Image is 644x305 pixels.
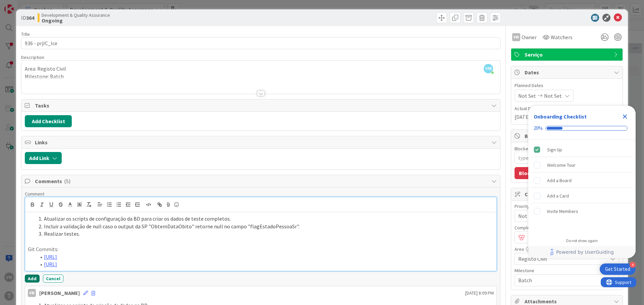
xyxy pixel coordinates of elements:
[39,289,80,297] div: [PERSON_NAME]
[525,51,610,59] span: Serviço
[28,245,494,253] p: Git Commits:
[620,111,630,122] div: Close Checklist
[515,82,619,89] span: Planned Dates
[42,12,110,18] span: Development & Quality Assurance
[547,146,562,154] div: Sign Up
[25,152,62,164] button: Add Link
[525,190,610,198] span: Custom Fields
[44,253,57,260] a: [URL]
[531,204,633,219] div: Invite Members is incomplete.
[534,112,587,121] div: Onboarding Checklist
[515,105,619,112] span: Actual Dates
[64,178,70,184] span: ( 5 )
[518,276,604,285] span: Batch
[515,204,619,209] div: Priority
[25,73,497,80] p: Milestone: Batch
[36,215,494,223] li: Atualizar os scripts de configuração da BD para criar os dados de teste completos.
[36,230,494,238] li: Realizar testes.
[36,223,494,230] li: Incluir a validação de null caso o output da SP "ObtemDataObito" retorne null no campo "flagEstad...
[14,1,31,9] span: Support
[547,207,578,215] div: Invite Members
[600,263,636,275] div: Open Get Started checklist, remaining modules: 4
[522,33,537,41] span: Owner
[531,188,633,203] div: Add a Card is incomplete.
[512,33,520,41] div: VM
[21,54,44,60] span: Description
[547,192,569,200] div: Add a Card
[630,262,636,268] div: 4
[21,14,34,22] span: ID
[556,248,614,256] span: Powered by UserGuiding
[465,290,494,297] span: [DATE] 8:09 PM
[35,101,488,109] span: Tasks
[515,225,619,230] div: Complexidade
[515,268,619,273] div: Milestone
[547,161,576,169] div: Welcome Tour
[25,191,44,197] span: Comment
[544,92,562,100] span: Not Set
[25,115,72,127] button: Add Checklist
[44,261,57,268] a: [URL]
[525,68,610,76] span: Dates
[21,31,30,37] label: Title
[551,33,573,41] span: Watchers
[528,140,636,234] div: Checklist items
[531,173,633,188] div: Add a Board is incomplete.
[25,275,40,283] button: Add
[605,266,630,273] div: Get Started
[515,247,619,251] div: Area
[528,246,636,258] div: Footer
[515,113,531,121] span: [DATE]
[518,211,604,221] span: Not Set
[525,132,610,140] span: Block
[534,125,543,131] div: 20%
[484,64,493,73] span: VM
[518,254,604,263] span: Registo Civil
[566,238,598,243] div: Do not show again
[42,18,110,23] b: Ongoing
[21,37,500,49] input: type card name here...
[35,138,488,146] span: Links
[531,142,633,157] div: Sign Up is complete.
[531,158,633,172] div: Welcome Tour is incomplete.
[26,14,34,21] b: 364
[515,167,537,179] button: Block
[43,275,63,283] button: Cancel
[547,176,572,184] div: Add a Board
[515,146,547,152] label: Blocked Reason
[532,246,632,258] a: Powered by UserGuiding
[518,92,536,100] span: Not Set
[35,177,488,185] span: Comments
[28,289,36,297] div: VM
[534,125,630,131] div: Checklist progress: 20%
[528,106,636,258] div: Checklist Container
[25,65,497,73] p: Area: Registo Civil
